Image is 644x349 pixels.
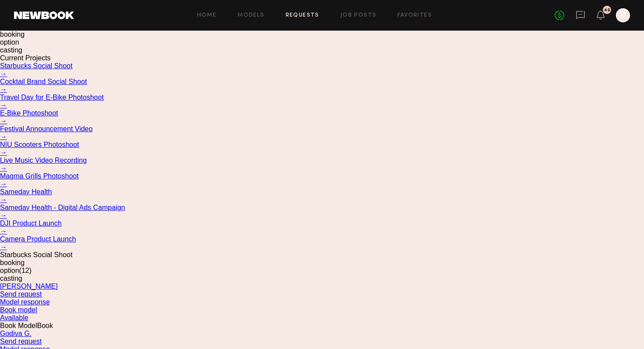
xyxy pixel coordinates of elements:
[286,13,319,18] a: Requests
[340,13,377,18] a: Job Posts
[397,13,432,18] a: Favorites
[37,322,53,329] span: Book
[197,13,217,18] a: Home
[616,8,630,22] a: R
[237,13,264,18] a: Models
[19,267,32,274] span: (12)
[604,8,610,13] div: 46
